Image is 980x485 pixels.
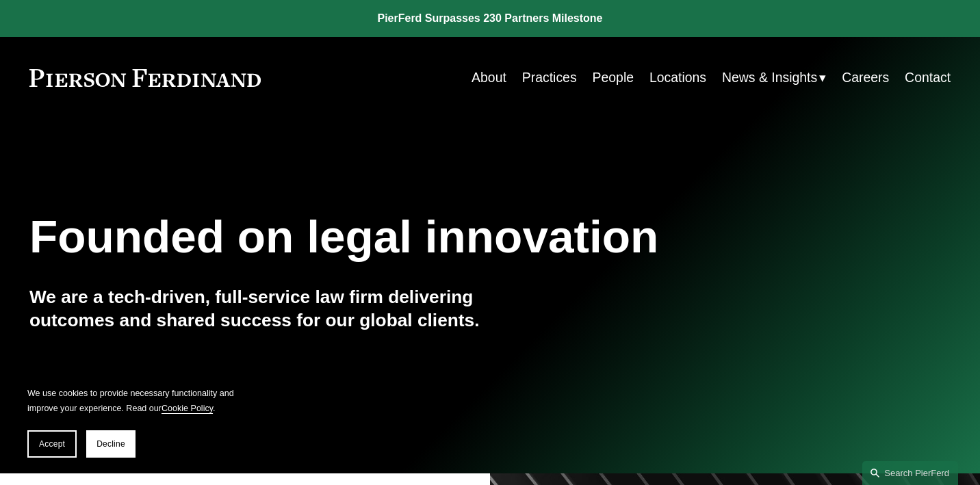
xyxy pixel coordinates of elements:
span: Accept [39,439,65,449]
p: We use cookies to provide necessary functionality and improve your experience. Read our . [27,386,246,417]
a: Careers [842,64,889,91]
button: Accept [27,430,77,458]
section: Cookie banner [14,372,260,471]
a: Cookie Policy [162,404,213,413]
span: Decline [96,439,125,449]
span: News & Insights [722,66,817,90]
h1: Founded on legal innovation [29,210,797,263]
button: Decline [86,430,136,458]
a: Practices [522,64,577,91]
a: Search this site [862,461,958,485]
a: folder dropdown [722,64,826,91]
a: Contact [905,64,951,91]
h4: We are a tech-driven, full-service law firm delivering outcomes and shared success for our global... [29,286,490,332]
a: About [472,64,506,91]
a: Locations [649,64,706,91]
a: People [593,64,634,91]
